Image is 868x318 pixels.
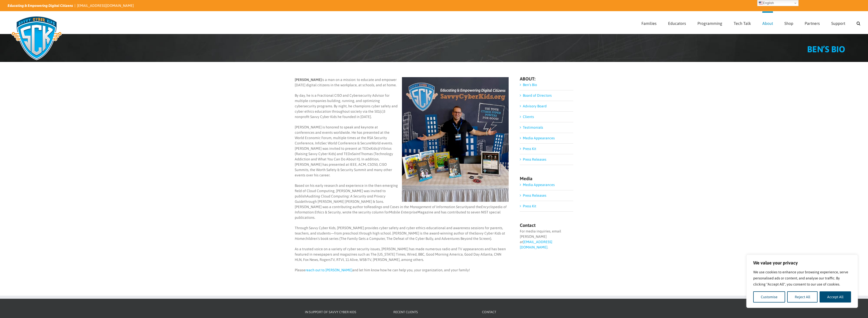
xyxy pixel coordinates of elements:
[305,310,385,315] h4: In Support of Savvy Cyber Kids
[393,310,474,315] h4: Recent Clients
[734,21,751,25] span: Tech Talk
[520,240,552,249] a: [EMAIL_ADDRESS][DOMAIN_NAME]
[295,183,509,220] p: Based on his early research and experience in the then emerging field of Cloud Computing, [PERSON...
[520,229,573,250] div: For media inquiries, email [PERSON_NAME] at .
[753,291,785,303] button: Customise
[831,21,845,25] span: Support
[523,136,555,140] a: Media Appearances
[641,11,860,34] nav: Main Menu
[668,11,686,34] a: Educators
[295,267,509,273] p: Please and let him know how he can help you, your organization, and your family!
[295,205,507,214] i: Encyclopedia of Information Ethics & Security
[295,246,509,262] p: As a trusted voice on a variety of cyber security issues, [PERSON_NAME] has made numerous radio a...
[762,21,773,25] span: About
[641,21,657,25] span: Families
[8,13,66,63] img: Savvy Cyber Kids Logo
[8,4,73,8] i: Educating & Empowering Digital Citizens
[523,125,543,129] a: Testimonials
[295,125,509,178] p: [PERSON_NAME] is honored to speak and keynote at conferences and events worldwide. He has present...
[523,147,536,151] a: Press Kit
[753,260,851,266] p: We value your privacy
[295,194,385,204] i: Auditing Cloud Computing: A Security and Privacy Guide
[367,205,469,209] i: Readings and Cases in the Management of Information Security
[295,225,509,241] p: Through Savvy Cyber Kids, [PERSON_NAME] provides cyber safety and cyber ethics educational and aw...
[523,157,546,161] a: Press Releases
[805,11,820,34] a: Partners
[520,176,573,181] h4: Media
[520,77,573,81] h4: ABOUT:
[389,210,417,214] i: Mobile Enterprise
[295,231,505,241] i: Savvy Cyber Kids at Home
[523,104,547,108] a: Advisory Board
[305,268,352,272] a: reach out to [PERSON_NAME]
[295,93,398,119] span: By day, he is a Fractional CISO and Cybersecurity Advisor for multiple companies building, runnin...
[762,11,773,34] a: About
[784,11,793,34] a: Shop
[784,21,793,25] span: Shop
[77,4,134,8] a: [EMAIL_ADDRESS][DOMAIN_NAME]
[820,291,851,303] button: Accept All
[523,83,537,87] a: Ben’s Bio
[295,78,322,82] b: [PERSON_NAME]
[831,11,845,34] a: Support
[734,11,751,34] a: Tech Talk
[787,291,818,303] button: Reject All
[523,93,552,97] a: Board of Directors
[523,193,546,197] a: Press Releases
[805,21,820,25] span: Partners
[697,21,722,25] span: Programming
[807,44,845,54] span: BEN’S BIO
[668,21,686,25] span: Educators
[295,77,509,88] p: is a man on a mission: to educate and empower [DATE] digital citizens in the workplace, at school...
[641,11,657,34] a: Families
[753,269,851,287] p: We use cookies to enhance your browsing experience, serve personalised ads or content, and analys...
[697,11,722,34] a: Programming
[482,310,563,315] h4: Contact
[857,11,860,34] a: Search
[523,183,555,187] a: Media Appearances
[523,115,534,119] a: Clients
[523,204,536,208] a: Press Kit
[520,223,573,228] h4: Contact
[759,1,763,5] img: en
